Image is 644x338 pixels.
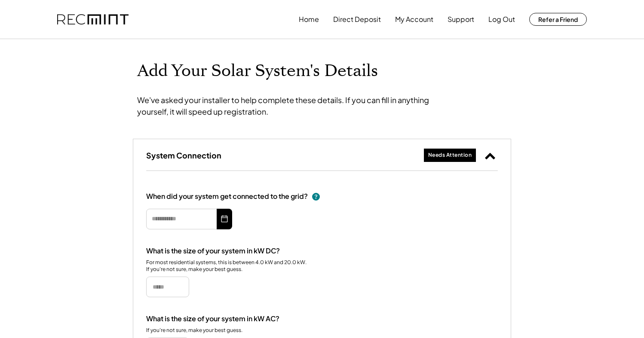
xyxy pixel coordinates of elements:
div: For most residential systems, this is between 4.0 kW and 20.0 kW. If you're not sure, make your b... [146,259,307,274]
button: Direct Deposit [333,11,381,28]
img: recmint-logotype%403x.png [57,14,129,25]
div: If you're not sure, make your best guess. [146,327,242,334]
button: Log Out [488,11,515,28]
button: My Account [395,11,433,28]
button: Home [299,11,319,28]
div: Needs Attention [428,152,472,159]
h1: Add Your Solar System's Details [137,61,507,81]
h3: System Connection [146,150,221,160]
div: We've asked your installer to help complete these details. If you can fill in anything yourself, ... [137,94,460,117]
div: What is the size of your system in kW DC? [146,247,280,256]
div: What is the size of your system in kW AC? [146,314,279,323]
button: Refer a Friend [529,13,587,26]
button: Support [448,11,474,28]
div: When did your system get connected to the grid? [146,192,308,201]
